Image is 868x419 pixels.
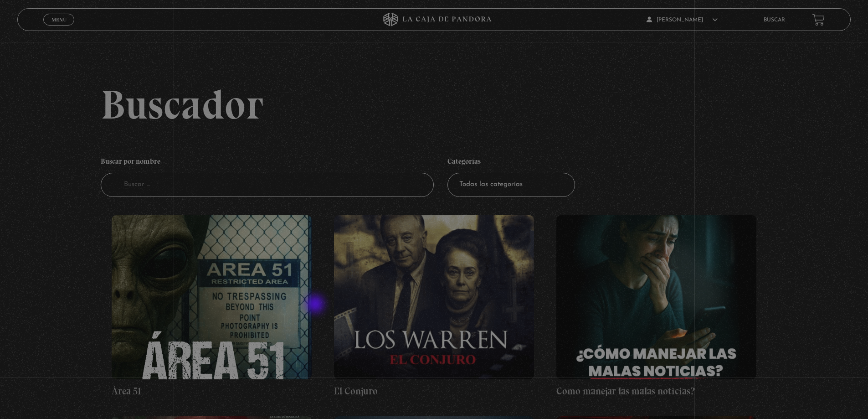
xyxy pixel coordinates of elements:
h4: El Conjuro [334,384,534,398]
a: Buscar [764,17,785,23]
span: Menu [51,17,67,22]
a: El Conjuro [334,215,534,398]
h4: Buscar por nombre [101,152,434,173]
h4: Como manejar las malas noticias? [556,384,756,398]
a: Área 51 [112,215,312,398]
h4: Categorías [447,152,575,173]
span: [PERSON_NAME] [647,17,718,23]
h2: Buscador [101,84,851,125]
span: Cerrar [48,25,70,31]
h4: Área 51 [112,384,312,398]
a: View your shopping cart [812,14,825,26]
a: Como manejar las malas noticias? [556,215,756,398]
